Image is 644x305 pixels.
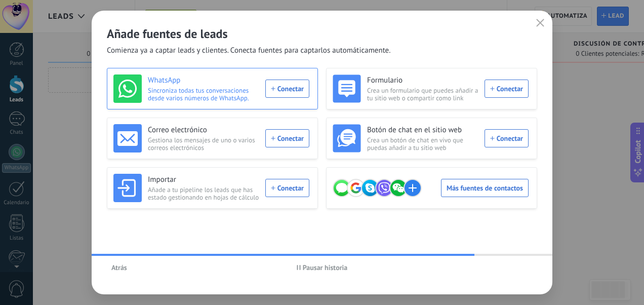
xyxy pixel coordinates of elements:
span: Gestiona los mensajes de uno o varios correos electrónicos [148,136,259,151]
h2: Añade fuentes de leads [107,26,537,42]
span: Crea un botón de chat en vivo que puedas añadir a tu sitio web [367,136,478,151]
h3: Importar [148,175,259,185]
span: Pausar historia [303,264,348,271]
h3: Formulario [367,75,478,86]
span: Sincroniza todas tus conversaciones desde varios números de WhatsApp. [148,87,259,102]
h3: Correo electrónico [148,125,259,135]
h3: Botón de chat en el sitio web [367,125,478,135]
button: Pausar historia [292,260,352,275]
span: Añade a tu pipeline los leads que has estado gestionando en hojas de cálculo [148,186,259,201]
button: Atrás [107,260,132,275]
span: Crea un formulario que puedes añadir a tu sitio web o compartir como link [367,87,478,102]
span: Comienza ya a captar leads y clientes. Conecta fuentes para captarlos automáticamente. [107,46,390,56]
h3: WhatsApp [148,75,259,86]
span: Atrás [111,264,127,271]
